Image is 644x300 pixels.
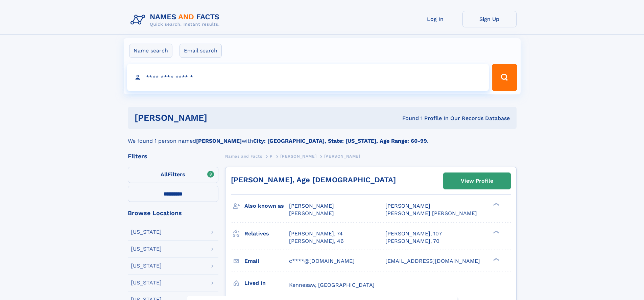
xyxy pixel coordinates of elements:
a: Names and Facts [225,152,262,160]
h3: Lived in [244,277,289,289]
div: Filters [128,153,218,159]
h3: Email [244,255,289,267]
span: [PERSON_NAME] [324,154,360,159]
div: Browse Locations [128,210,218,216]
div: [US_STATE] [131,246,162,252]
a: View Profile [444,173,510,189]
h3: Also known as [244,200,289,212]
span: P [270,154,273,159]
div: View Profile [461,173,493,189]
input: search input [127,64,489,91]
div: ❯ [492,202,500,207]
h1: [PERSON_NAME] [135,114,305,122]
div: ❯ [492,257,500,261]
b: [PERSON_NAME] [196,138,242,144]
span: [PERSON_NAME] [289,210,334,216]
div: We found 1 person named with . [128,129,517,145]
a: [PERSON_NAME], Age [DEMOGRAPHIC_DATA] [231,176,396,184]
label: Filters [128,167,218,183]
label: Name search [129,44,172,58]
span: [PERSON_NAME] [280,154,316,159]
a: P [270,152,273,160]
a: Log In [408,11,462,27]
img: Logo Names and Facts [128,11,225,29]
span: [PERSON_NAME] [289,203,334,209]
b: City: [GEOGRAPHIC_DATA], State: [US_STATE], Age Range: 60-99 [253,138,427,144]
a: [PERSON_NAME], 46 [289,237,344,245]
span: [PERSON_NAME] [PERSON_NAME] [385,210,477,216]
a: [PERSON_NAME] [280,152,316,160]
div: Found 1 Profile In Our Records Database [305,115,510,122]
a: Sign Up [462,11,517,27]
span: Kennesaw, [GEOGRAPHIC_DATA] [289,282,375,288]
button: Search Button [492,64,517,91]
h3: Relatives [244,228,289,239]
span: [EMAIL_ADDRESS][DOMAIN_NAME] [385,258,480,264]
span: [PERSON_NAME] [385,203,430,209]
div: [US_STATE] [131,263,162,269]
a: [PERSON_NAME], 70 [385,237,439,245]
label: Email search [180,44,222,58]
div: [US_STATE] [131,280,162,285]
div: [US_STATE] [131,229,162,235]
span: All [161,171,168,178]
a: [PERSON_NAME], 107 [385,230,442,237]
a: [PERSON_NAME], 74 [289,230,343,237]
div: ❯ [492,230,500,234]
